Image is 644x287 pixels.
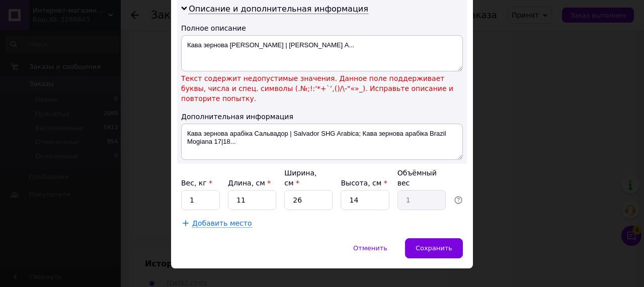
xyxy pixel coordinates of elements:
[181,23,463,33] div: Полное описание
[397,168,446,188] div: Объёмный вес
[353,244,387,252] span: Отменить
[181,73,463,104] span: Текст содержит недопустимые значения. Данное поле поддерживает буквы, числа и спец. символы (.№;!...
[181,124,463,160] textarea: Кава зернова арабіка Сальвадор | Salvador SHG Arabica; Кава зернова арабіка Brazil Mogiana 17|18...
[284,169,316,187] label: Ширина, см
[228,179,271,187] label: Длина, см
[181,35,463,71] textarea: Кава зернова [PERSON_NAME] | [PERSON_NAME] A...
[181,179,212,187] label: Вес, кг
[181,112,463,122] div: Дополнительная информация
[189,4,368,14] span: Описание и дополнительная информация
[341,179,387,187] label: Высота, см
[416,244,452,252] span: Сохранить
[192,219,252,228] span: Добавить место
